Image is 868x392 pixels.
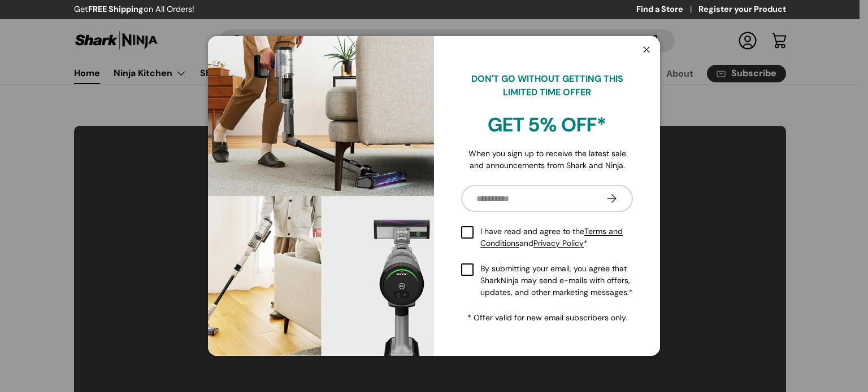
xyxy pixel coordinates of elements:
p: DON'T GO WITHOUT GETTING THIS LIMITED TIME OFFER [461,72,633,99]
a: Privacy Policy [533,238,584,248]
span: I have read and agree to the and * [480,226,633,249]
span: By submitting your email, you agree that SharkNinja may send e-mails with offers, updates, and ot... [480,263,633,298]
a: Find a Store [636,3,698,16]
p: * Offer valid for new email subscribers only. [461,312,633,324]
p: Get on All Orders! [74,3,194,16]
h2: GET 5% OFF* [461,113,633,138]
img: shark-kion-auto-empty-dock-iw3241ae-full-blast-living-room-cleaning-view-sharkninja-philippines [208,36,434,356]
a: Register your Product [698,3,786,16]
strong: FREE Shipping [88,4,144,14]
p: When you sign up to receive the latest sale and announcements from Shark and Ninja. [461,148,633,171]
